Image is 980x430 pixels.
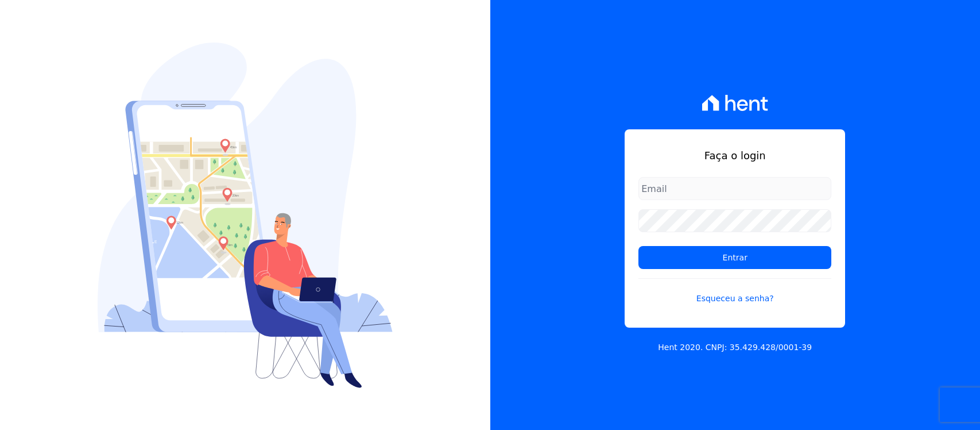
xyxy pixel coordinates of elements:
h1: Faça o login [638,148,831,163]
p: Hent 2020. CNPJ: 35.429.428/0001-39 [658,341,812,354]
input: Email [638,177,831,200]
a: Esqueceu a senha? [638,278,831,305]
input: Entrar [638,246,831,269]
img: Login [98,43,393,388]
